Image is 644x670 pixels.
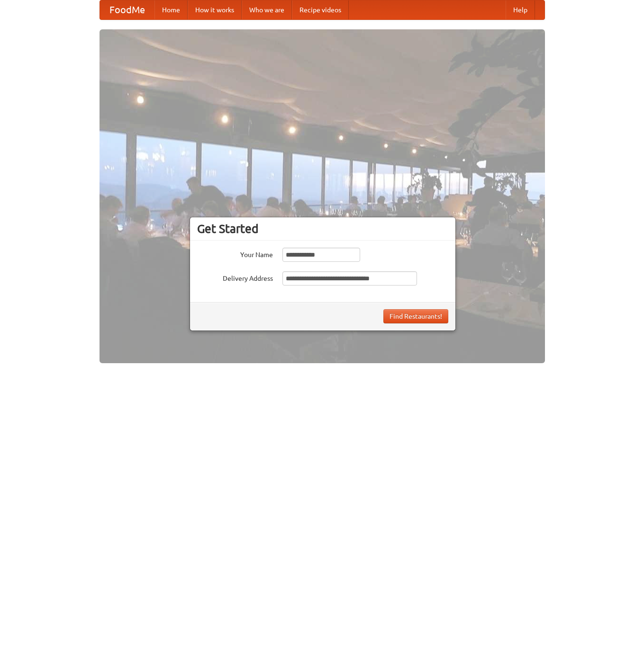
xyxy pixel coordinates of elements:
button: Find Restaurants! [383,309,448,323]
a: Recipe videos [292,0,349,19]
h3: Get Started [197,222,448,236]
a: How it works [188,0,242,19]
label: Your Name [197,248,273,259]
label: Delivery Address [197,271,273,283]
a: Who we are [242,0,292,19]
a: Help [506,0,535,19]
a: Home [154,0,188,19]
a: FoodMe [100,0,154,19]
